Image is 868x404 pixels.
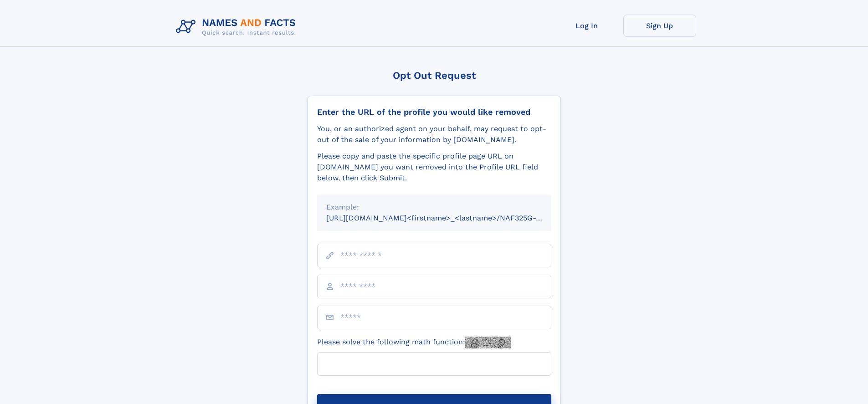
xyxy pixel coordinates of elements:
[172,15,303,39] img: Logo Names and Facts
[317,123,551,145] div: You, or an authorized agent on your behalf, may request to opt-out of the sale of your informatio...
[317,151,551,184] div: Please copy and paste the specific profile page URL on [DOMAIN_NAME] you want removed into the Pr...
[317,337,511,348] label: Please solve the following math function:
[326,214,569,222] small: [URL][DOMAIN_NAME]<firstname>_<lastname>/NAF325G-xxxxxxxx
[326,202,542,213] div: Example:
[550,15,623,37] a: Log In
[308,70,561,81] div: Opt Out Request
[623,15,696,37] a: Sign Up
[317,107,551,117] div: Enter the URL of the profile you would like removed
